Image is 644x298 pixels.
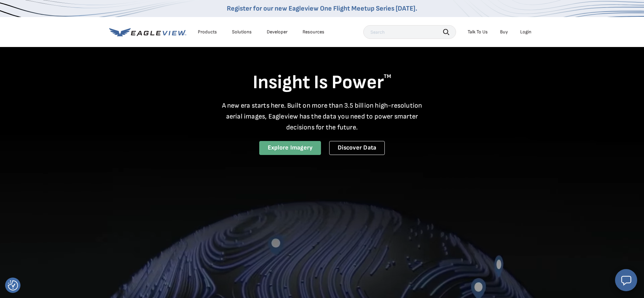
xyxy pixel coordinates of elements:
div: Resources [303,29,324,35]
a: Buy [500,29,508,35]
h1: Insight Is Power [109,71,535,95]
input: Search [363,25,456,39]
div: Products [198,29,217,35]
sup: TM [384,73,391,80]
a: Explore Imagery [259,141,321,155]
div: Login [520,29,531,35]
a: Register for our new Eagleview One Flight Meetup Series [DATE]. [227,4,417,13]
button: Open chat window [615,269,637,291]
p: A new era starts here. Built on more than 3.5 billion high-resolution aerial images, Eagleview ha... [218,100,426,133]
a: Developer [267,29,288,35]
div: Solutions [232,29,252,35]
a: Discover Data [329,141,385,155]
img: Revisit consent button [8,280,18,291]
div: Talk To Us [468,29,488,35]
button: Consent Preferences [8,280,18,291]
